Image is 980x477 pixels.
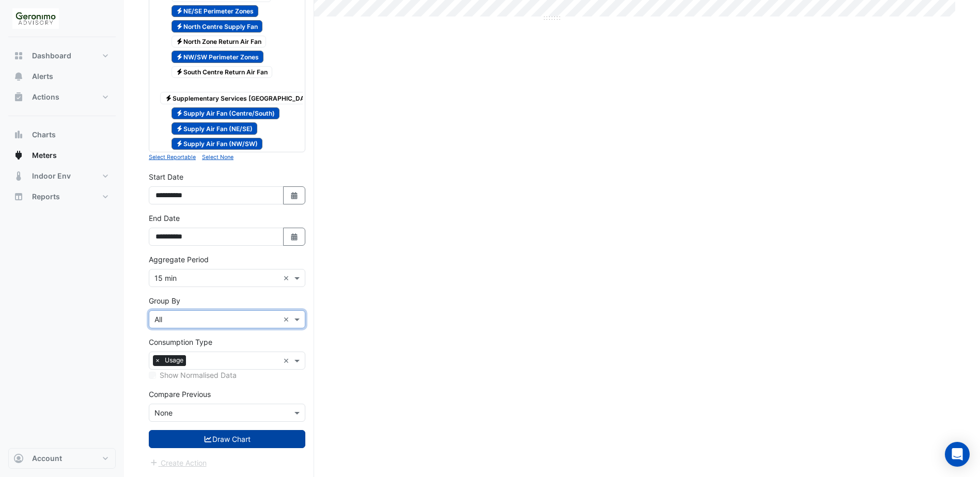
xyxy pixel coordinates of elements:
img: Company Logo [12,8,59,29]
span: Usage [162,355,186,365]
fa-icon: Electricity [176,68,183,76]
button: Draw Chart [149,430,305,448]
fa-icon: Select Date [290,232,299,241]
span: Meters [32,150,57,161]
span: Supplementary Services [GEOGRAPHIC_DATA] Fan [160,92,332,104]
fa-icon: Electricity [176,7,183,15]
app-icon: Actions [13,92,24,102]
button: Actions [8,87,116,107]
span: North Centre Supply Fan [172,20,263,33]
fa-icon: Electricity [176,140,183,148]
app-icon: Meters [13,150,24,161]
app-escalated-ticket-create-button: Please draw the charts first [149,457,207,466]
span: NW/SW Perimeter Zones [172,51,264,63]
label: Aggregate Period [149,254,209,265]
app-icon: Alerts [13,71,24,82]
button: Indoor Env [8,166,116,186]
fa-icon: Electricity [176,22,183,30]
span: South Centre Return Air Fan [172,66,273,78]
span: Supply Air Fan (NE/SE) [172,122,258,135]
span: Reports [32,192,60,202]
button: Select None [202,152,234,162]
span: Dashboard [32,51,71,61]
span: Indoor Env [32,171,71,181]
small: Select None [202,154,234,161]
span: Clear [283,314,292,325]
span: × [153,355,162,365]
span: Supply Air Fan (Centre/South) [172,107,280,120]
span: Account [32,453,62,464]
span: Clear [283,355,292,366]
button: Dashboard [8,45,116,66]
fa-icon: Select Date [290,191,299,200]
label: Start Date [149,171,183,182]
app-icon: Indoor Env [13,171,24,181]
fa-icon: Electricity [176,53,183,60]
span: Actions [32,92,59,102]
label: Show Normalised Data [160,370,237,380]
div: Open Intercom Messenger [945,442,970,467]
span: Alerts [32,71,53,82]
span: NE/SE Perimeter Zones [172,5,259,18]
span: North Zone Return Air Fan [172,36,267,48]
span: Charts [32,130,56,140]
button: Charts [8,124,116,145]
app-icon: Reports [13,192,24,202]
button: Select Reportable [149,152,196,162]
button: Meters [8,145,116,166]
button: Alerts [8,66,116,87]
fa-icon: Electricity [176,38,183,45]
button: Reports [8,186,116,207]
fa-icon: Electricity [176,109,183,117]
app-icon: Charts [13,130,24,140]
fa-icon: Electricity [165,94,173,102]
button: Account [8,448,116,469]
label: Consumption Type [149,337,212,347]
fa-icon: Electricity [176,124,183,132]
small: Select Reportable [149,154,196,161]
div: Selected meters/streams do not support normalisation [149,370,305,380]
app-icon: Dashboard [13,51,24,61]
span: Clear [283,273,292,283]
label: End Date [149,213,180,224]
label: Compare Previous [149,389,211,400]
span: Supply Air Fan (NW/SW) [172,138,263,150]
label: Group By [149,295,180,306]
